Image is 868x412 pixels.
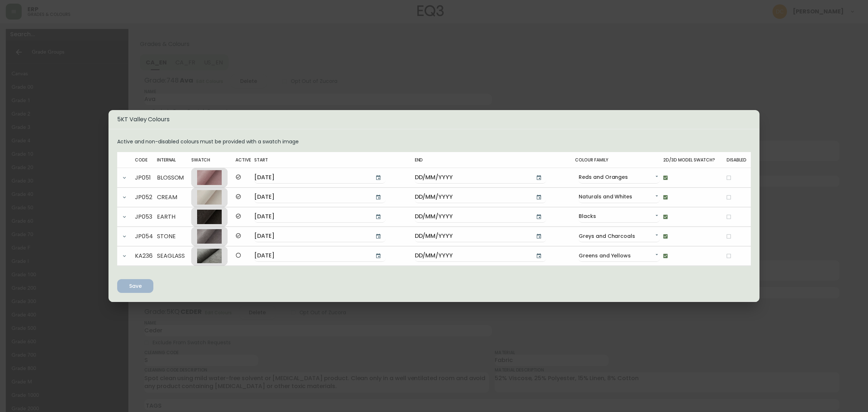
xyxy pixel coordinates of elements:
[191,152,235,168] th: Swatch
[254,250,368,262] input: DD/MM/YYYY
[415,192,529,203] input: DD/MM/YYYY
[579,172,660,184] div: Reds and Oranges
[254,211,368,223] input: DD/MM/YYYY
[254,172,368,184] input: DD/MM/YYYY
[117,138,751,146] p: Active and non-disabled colours must be provided with a swatch image
[157,188,191,207] td: CREAM
[157,227,191,246] td: STONE
[135,246,157,265] td: KA236
[727,152,751,168] th: Disabled
[157,246,191,265] td: SEAGLASS
[254,192,368,203] input: DD/MM/YYYY
[579,250,660,262] div: Greens and Yellows
[575,152,663,168] th: Colour Family
[254,152,415,168] th: Start
[117,116,751,123] h5: 5KT Valley Colours
[415,250,529,262] input: DD/MM/YYYY
[579,191,660,203] div: Naturals and Whites
[663,152,727,168] th: 2D/3D Model Swatch?
[415,152,575,168] th: End
[579,211,660,223] div: Blacks
[157,207,191,226] td: EARTH
[157,168,191,187] td: BLOSSOM
[157,152,191,168] th: Internal
[135,188,157,207] td: JP052
[415,231,529,242] input: DD/MM/YYYY
[135,227,157,246] td: JP054
[135,152,157,168] th: Code
[135,207,157,226] td: JP053
[135,168,157,187] td: JP051
[415,172,529,184] input: DD/MM/YYYY
[579,231,660,243] div: Greys and Charcoals
[254,231,368,242] input: DD/MM/YYYY
[235,152,254,168] th: Active
[415,211,529,223] input: DD/MM/YYYY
